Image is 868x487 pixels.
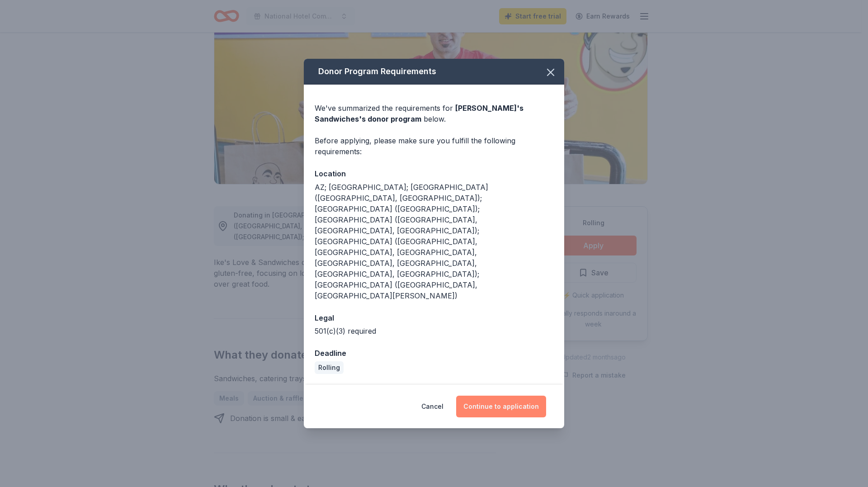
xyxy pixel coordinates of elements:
div: Deadline [315,347,553,359]
div: AZ; [GEOGRAPHIC_DATA]; [GEOGRAPHIC_DATA] ([GEOGRAPHIC_DATA], [GEOGRAPHIC_DATA]); [GEOGRAPHIC_DATA... [315,182,553,301]
div: Before applying, please make sure you fulfill the following requirements: [315,135,553,157]
div: Location [315,168,553,180]
div: 501(c)(3) required [315,326,553,336]
button: Cancel [421,396,443,417]
div: Rolling [315,361,344,374]
button: Continue to application [456,396,546,417]
div: We've summarized the requirements for below. [315,103,553,124]
div: Legal [315,312,553,324]
div: Donor Program Requirements [304,59,564,85]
